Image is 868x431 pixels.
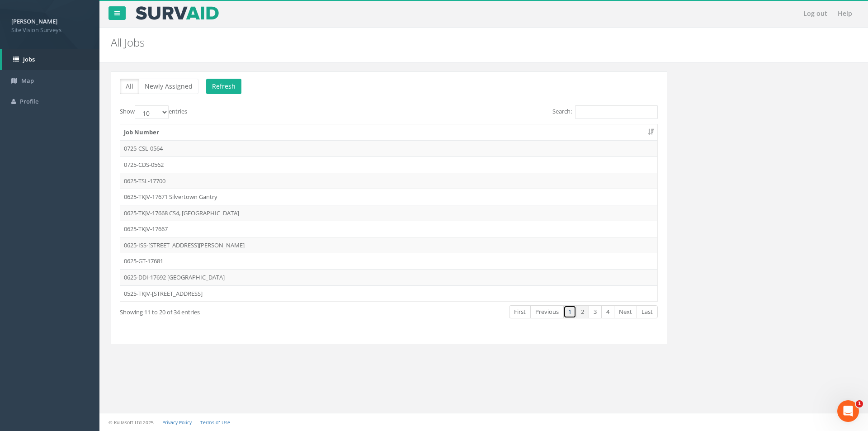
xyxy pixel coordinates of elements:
a: Next [614,305,637,318]
small: © Kullasoft Ltd 2025 [108,419,154,426]
td: 0625-TSL-17700 [120,173,657,189]
input: Search: [575,105,658,119]
span: 1 [856,400,863,407]
span: Map [21,76,34,85]
a: Previous [530,305,564,318]
td: 0625-GT-17681 [120,253,657,269]
a: First [509,305,531,318]
button: Newly Assigned [139,79,198,94]
td: 0625-TKJV-17671 Silvertown Gantry [120,189,657,205]
strong: [PERSON_NAME] [11,17,57,25]
a: 1 [563,305,576,318]
td: 0625-TKJV-17667 [120,221,657,237]
div: Showing 11 to 20 of 34 entries [120,304,336,317]
td: 0725-CSL-0564 [120,140,657,156]
th: Job Number: activate to sort column ascending [120,124,657,141]
td: 0725-CDS-0562 [120,156,657,173]
a: Terms of Use [200,419,230,426]
button: All [120,79,139,94]
span: Jobs [23,55,35,63]
iframe: Intercom live chat [837,400,859,422]
h2: All Jobs [111,37,730,48]
a: Jobs [2,49,99,70]
label: Search: [552,105,658,119]
td: 0625-ISS-[STREET_ADDRESS][PERSON_NAME] [120,237,657,253]
a: 2 [576,305,589,318]
a: [PERSON_NAME] Site Vision Surveys [11,15,88,34]
td: 0625-DDI-17692 [GEOGRAPHIC_DATA] [120,269,657,285]
span: Site Vision Surveys [11,26,88,34]
td: 0525-TKJV-[STREET_ADDRESS] [120,285,657,302]
td: 0625-TKJV-17668 CS4, [GEOGRAPHIC_DATA] [120,205,657,221]
button: Refresh [206,79,241,94]
select: Showentries [135,105,169,119]
label: Show entries [120,105,187,119]
a: 3 [589,305,602,318]
a: Privacy Policy [162,419,192,426]
a: Last [637,305,658,318]
a: 4 [601,305,614,318]
span: Profile [20,97,38,105]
